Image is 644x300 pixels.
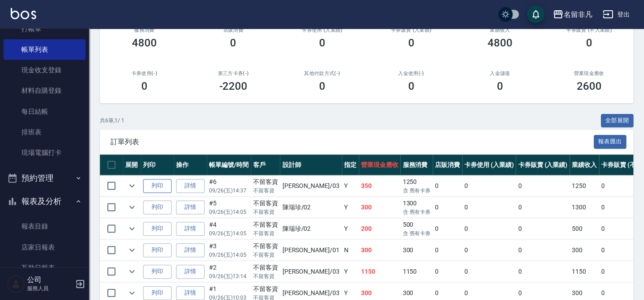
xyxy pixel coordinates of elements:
[253,177,278,187] div: 不留客資
[219,80,247,92] h3: -2200
[176,179,205,193] a: 詳情
[27,284,73,292] p: 服務人員
[462,218,516,239] td: 0
[555,27,623,33] h2: 卡券販賣 (不入業績)
[359,261,401,282] td: 1150
[4,80,86,101] a: 材料自購登錄
[280,261,341,282] td: [PERSON_NAME] /03
[497,80,503,92] h3: 0
[11,8,36,19] img: Logo
[125,179,139,192] button: expand row
[200,27,267,33] h2: 店販消費
[462,197,516,218] td: 0
[209,272,249,280] p: 09/26 (五) 13:14
[342,154,359,175] th: 指定
[141,80,148,92] h3: 0
[207,261,251,282] td: #2
[253,187,278,195] p: 不留客資
[141,154,174,175] th: 列印
[400,218,433,239] td: 500
[253,242,278,251] div: 不留客資
[576,80,601,92] h3: 2600
[462,240,516,261] td: 0
[516,261,570,282] td: 0
[176,222,205,236] a: 詳情
[230,37,236,49] h3: 0
[209,229,249,237] p: 09/26 (五) 14:05
[209,187,249,195] p: 09/26 (五) 14:37
[209,208,249,216] p: 09/26 (五) 14:05
[125,222,139,235] button: expand row
[319,37,325,49] h3: 0
[7,275,25,293] img: Person
[280,197,341,218] td: 陳瑞珍 /02
[4,190,86,213] button: 報表及分析
[549,5,595,24] button: 名留非凡
[4,216,86,237] a: 報表目錄
[111,27,178,33] h3: 服務消費
[342,197,359,218] td: Y
[125,265,139,278] button: expand row
[253,229,278,237] p: 不留客資
[408,80,414,92] h3: 0
[402,229,431,237] p: 含 舊有卡券
[4,167,86,190] button: 預約管理
[280,240,341,261] td: [PERSON_NAME] /01
[527,5,545,23] button: save
[359,240,401,261] td: 300
[400,261,433,282] td: 1150
[4,39,86,60] a: 帳單列表
[433,197,462,218] td: 0
[400,240,433,261] td: 300
[570,261,599,282] td: 1150
[111,71,178,76] h2: 卡券使用(-)
[594,135,627,149] button: 報表匯出
[377,71,445,76] h2: 入金使用(-)
[143,222,172,236] button: 列印
[402,208,431,216] p: 含 舊有卡券
[253,220,278,229] div: 不留客資
[123,154,141,175] th: 展開
[563,9,592,20] div: 名留非凡
[342,240,359,261] td: N
[586,37,592,49] h3: 0
[207,154,251,175] th: 帳單編號/時間
[466,27,534,33] h2: 業績收入
[251,154,280,175] th: 客戶
[462,175,516,196] td: 0
[100,117,124,125] p: 共 6 筆, 1 / 1
[594,137,627,146] a: 報表匯出
[207,175,251,196] td: #6
[570,175,599,196] td: 1250
[207,197,251,218] td: #5
[462,261,516,282] td: 0
[143,179,172,193] button: 列印
[143,243,172,257] button: 列印
[132,37,157,49] h3: 4800
[288,71,356,76] h2: 其他付款方式(-)
[601,114,634,128] button: 全部展開
[207,240,251,261] td: #3
[200,71,267,76] h2: 第三方卡券(-)
[400,197,433,218] td: 1300
[359,218,401,239] td: 200
[4,237,86,258] a: 店家日報表
[125,243,139,257] button: expand row
[342,218,359,239] td: Y
[176,265,205,279] a: 詳情
[400,175,433,196] td: 1250
[359,197,401,218] td: 300
[342,261,359,282] td: Y
[253,199,278,208] div: 不留客資
[570,154,599,175] th: 業績收入
[400,154,433,175] th: 服務消費
[280,218,341,239] td: 陳瑞珍 /02
[408,37,414,49] h3: 0
[4,19,86,39] a: 打帳單
[433,154,462,175] th: 店販消費
[4,122,86,142] a: 排班表
[433,175,462,196] td: 0
[176,200,205,214] a: 詳情
[516,240,570,261] td: 0
[209,251,249,259] p: 09/26 (五) 14:05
